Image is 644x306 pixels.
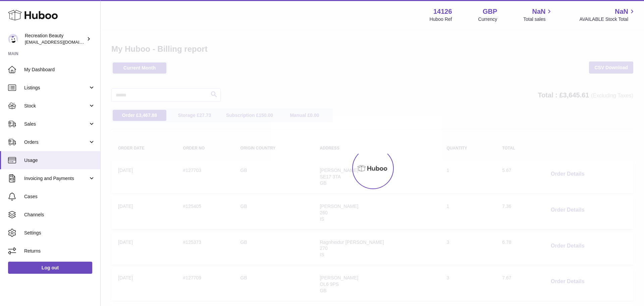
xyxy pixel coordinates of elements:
[24,175,88,182] span: Invoicing and Payments
[615,7,628,16] span: NaN
[24,85,88,91] span: Listings
[433,7,452,16] strong: 14126
[523,7,553,23] a: NaN Total sales
[8,34,18,44] img: internalAdmin-14126@internal.huboo.com
[523,16,553,23] span: Total sales
[24,139,88,145] span: Orders
[579,16,636,23] span: AVAILABLE Stock Total
[25,33,85,45] div: Recreation Beauty
[24,121,88,127] span: Sales
[24,248,95,254] span: Returns
[430,16,452,23] div: Huboo Ref
[24,193,95,200] span: Cases
[579,7,636,23] a: NaN AVAILABLE Stock Total
[24,212,95,218] span: Channels
[24,103,88,109] span: Stock
[24,230,95,236] span: Settings
[8,262,92,274] a: Log out
[24,67,95,73] span: My Dashboard
[24,157,95,164] span: Usage
[532,7,545,16] span: NaN
[483,7,497,16] strong: GBP
[25,39,99,45] span: [EMAIL_ADDRESS][DOMAIN_NAME]
[478,16,497,23] div: Currency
